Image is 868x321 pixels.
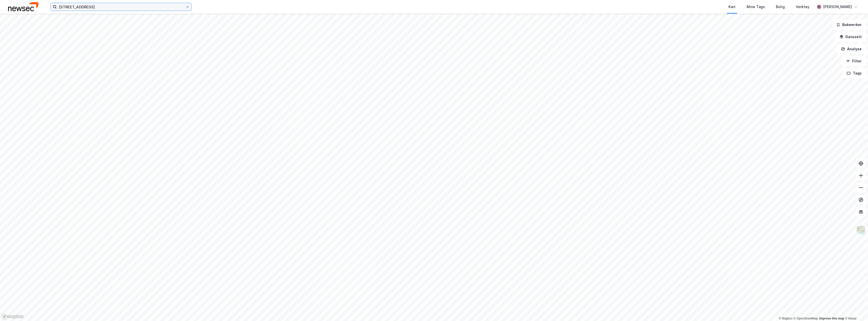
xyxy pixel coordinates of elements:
[843,297,868,321] iframe: Chat Widget
[2,314,24,319] a: Mapbox homepage
[835,32,866,42] button: Datasett
[819,317,844,320] a: Improve this map
[843,68,866,78] button: Tags
[823,4,852,10] div: [PERSON_NAME]
[796,4,809,10] div: Verktøy
[747,4,765,10] div: Mine Tags
[794,317,818,320] a: OpenStreetMap
[779,317,793,320] a: Mapbox
[832,20,866,30] button: Bokmerker
[8,2,38,11] img: newsec-logo.f6e21ccffca1b3a03d2d.png
[776,4,785,10] div: Bolig
[843,297,868,321] div: Kontrollprogram for chat
[728,4,736,10] div: Kart
[842,56,866,66] button: Filter
[856,225,866,235] img: Z
[837,44,866,54] button: Analyse
[57,3,185,11] input: Søk på adresse, matrikkel, gårdeiere, leietakere eller personer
